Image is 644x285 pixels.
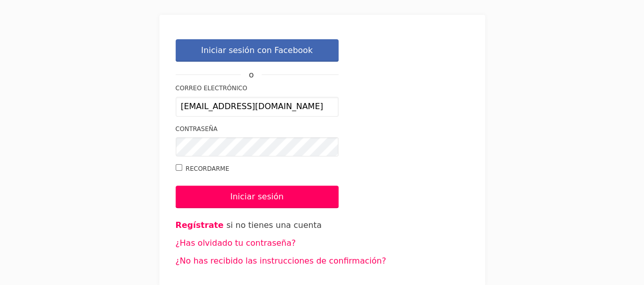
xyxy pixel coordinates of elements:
[176,164,182,171] input: Recordarme
[176,220,223,230] a: Regístrate
[176,216,469,234] li: si no tienes una cuenta
[241,68,262,82] span: o
[461,154,644,285] iframe: Chat Widget
[176,164,339,174] label: Recordarme
[176,124,339,135] label: Contraseña
[176,83,339,94] label: Correo electrónico
[176,256,386,266] a: ¿No has recibido las instrucciones de confirmación?
[461,154,644,285] div: Widget de chat
[176,186,339,208] input: Iniciar sesión
[176,238,296,248] a: ¿Has olvidado tu contraseña?
[176,39,339,62] a: Iniciar sesión con Facebook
